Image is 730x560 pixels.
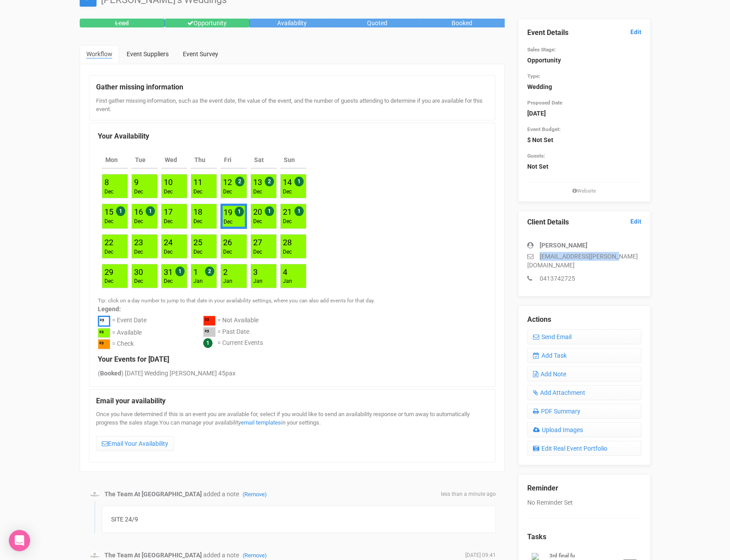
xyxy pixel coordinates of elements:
[193,207,202,216] a: 18
[223,278,232,285] div: Jan
[164,267,173,277] a: 31
[527,136,553,143] strong: $ Not Set
[235,207,244,216] span: 1
[134,188,143,196] div: Dec
[253,207,262,216] a: 20
[527,83,552,90] strong: Wedding
[527,100,562,106] small: Proposed Date
[420,19,505,27] div: Booked
[250,19,335,27] div: Availability
[98,316,110,327] div: ²³
[294,206,304,216] span: 1
[540,242,587,249] strong: [PERSON_NAME]
[203,552,267,559] span: added a note
[527,46,556,53] small: Sales Stage:
[251,152,277,169] th: Sat
[96,410,488,455] div: Once you have determined if this is an event you are available for, select if you would like to s...
[98,355,487,365] legend: Your Events for [DATE]
[134,218,143,225] div: Dec
[441,490,496,498] span: less than a minute ago
[164,188,173,196] div: Dec
[283,267,287,277] a: 4
[253,218,262,225] div: Dec
[102,152,128,169] th: Mon
[164,207,173,216] a: 17
[527,153,545,159] small: Guests:
[243,491,267,498] a: (Remove)
[265,177,274,186] span: 2
[98,369,487,378] div: ( ) [DATE] Wedding [PERSON_NAME] 45pax
[9,530,30,551] div: Open Intercom Messenger
[102,506,496,533] div: SITE 24/9
[527,28,641,38] legend: Event Details
[527,73,540,79] small: Type:
[527,110,546,117] strong: [DATE]
[98,297,375,304] small: Tip: click on a day number to jump to that date in your availability settings, where you can also...
[193,218,202,225] div: Dec
[104,238,113,247] a: 22
[80,19,165,27] div: Lead
[253,248,262,256] div: Dec
[104,188,113,196] div: Dec
[80,45,119,64] a: Workflow
[253,267,258,277] a: 3
[549,552,575,559] small: 3rd final fu
[527,329,641,344] a: Send Email
[100,370,121,377] strong: Booked
[165,19,250,27] div: Opportunity
[112,328,142,340] div: = Available
[104,267,113,277] a: 29
[96,82,488,93] legend: Gather missing information
[527,57,561,64] strong: Opportunity
[527,217,641,228] legend: Client Details
[98,131,487,142] legend: Your Availability
[131,152,158,169] th: Tue
[253,178,262,187] a: 13
[193,178,202,187] a: 11
[294,177,304,186] span: 1
[527,252,641,270] p: [EMAIL_ADDRESS][PERSON_NAME][DOMAIN_NAME]
[134,238,143,247] a: 23
[191,152,217,169] th: Thu
[164,248,173,256] div: Dec
[527,187,641,195] small: Website
[527,348,641,363] a: Add Task
[203,338,212,348] span: 1
[203,316,216,326] div: ²³
[217,338,263,348] div: = Current Events
[224,208,232,217] a: 19
[104,248,113,256] div: Dec
[159,419,321,426] span: You can manage your availability in your settings.
[164,218,173,225] div: Dec
[283,188,292,196] div: Dec
[527,274,641,283] p: 0413742725
[283,238,292,247] a: 28
[527,483,641,494] legend: Reminder
[164,278,173,285] div: Dec
[176,45,225,63] a: Event Survey
[205,266,214,276] span: 2
[112,316,147,328] div: = Event Date
[90,551,99,560] img: BGLogo.jpg
[253,188,262,196] div: Dec
[243,552,267,559] a: (Remove)
[223,188,232,196] div: Dec
[527,404,641,419] a: PDF Summary
[134,248,143,256] div: Dec
[116,206,125,216] span: 1
[164,238,173,247] a: 24
[104,278,113,285] div: Dec
[96,97,488,113] div: First gather missing information, such as the event date, the value of the event, and the number ...
[280,152,306,169] th: Sun
[203,490,267,498] span: added a note
[223,267,228,277] a: 2
[134,178,139,187] a: 9
[217,327,249,339] div: = Past Date
[527,367,641,382] a: Add Note
[104,178,109,187] a: 8
[527,422,641,437] a: Upload Images
[146,206,155,216] span: 1
[283,178,292,187] a: 14
[253,278,263,285] div: Jan
[112,339,134,351] div: = Check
